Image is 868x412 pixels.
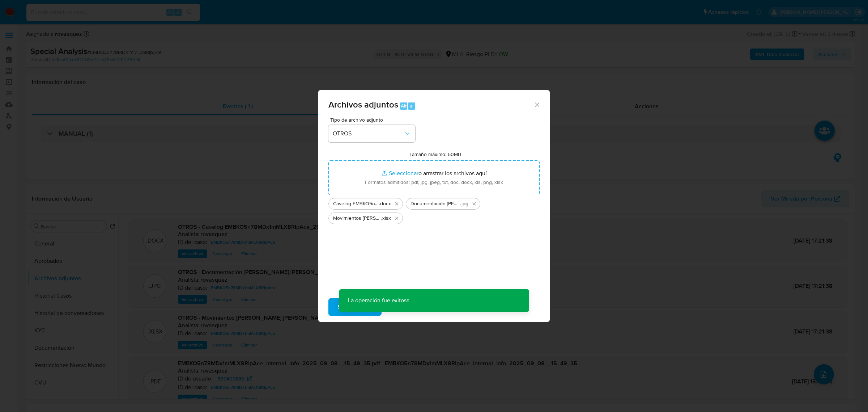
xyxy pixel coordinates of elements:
span: Caselog EMBKO5n78MDx1mMLX8RIpAce_2025_09_08_14_53_04 [333,200,379,207]
button: Eliminar Caselog EMBKO5n78MDx1mMLX8RIpAce_2025_09_08_14_53_04.docx [392,199,401,208]
span: Tipo de archivo adjunto [330,117,417,122]
button: Eliminar Movimientos Lucia Antonella Gioia - User ID 539409889.xlsx [392,214,401,223]
button: Eliminar Documentación Lucia Antonella Gioia - User ID 539409889.jpg [470,199,478,208]
span: .docx [379,200,391,207]
p: La operación fue exitosa [339,289,418,312]
span: Documentación [PERSON_NAME] [PERSON_NAME] - User ID 539409889 [410,200,460,207]
button: OTROS [328,125,415,142]
span: a [410,102,413,109]
button: Subir archivo [328,298,382,316]
button: Cerrar [533,101,540,108]
span: Cancelar [394,299,417,315]
label: Tamaño máximo: 50MB [409,151,461,157]
span: Alt [401,102,407,109]
ul: Archivos seleccionados [328,195,540,224]
span: OTROS [333,130,404,137]
span: Subir archivo [338,299,372,315]
span: Movimientos [PERSON_NAME] [PERSON_NAME] - User ID 539409889 [333,215,381,222]
span: .jpg [460,200,468,207]
span: .xlsx [381,215,391,222]
span: Archivos adjuntos [328,98,398,111]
